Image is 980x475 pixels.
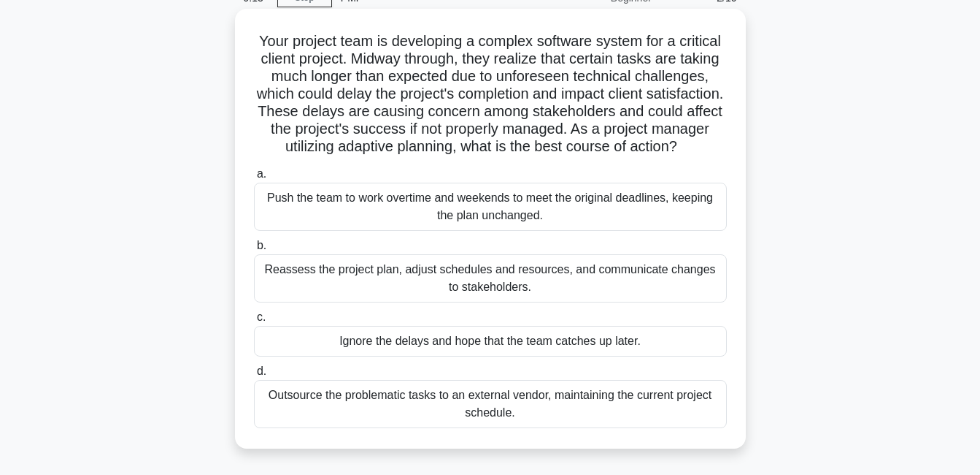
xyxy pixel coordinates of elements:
div: Push the team to work overtime and weekends to meet the original deadlines, keeping the plan unch... [254,183,727,231]
div: Outsource the problematic tasks to an external vendor, maintaining the current project schedule. [254,380,727,428]
div: Reassess the project plan, adjust schedules and resources, and communicate changes to stakeholders. [254,254,727,303]
h5: Your project team is developing a complex software system for a critical client project. Midway t... [252,32,728,156]
span: c. [257,311,266,323]
span: b. [257,239,266,251]
div: Ignore the delays and hope that the team catches up later. [254,326,727,357]
span: d. [257,365,266,377]
span: a. [257,167,266,180]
